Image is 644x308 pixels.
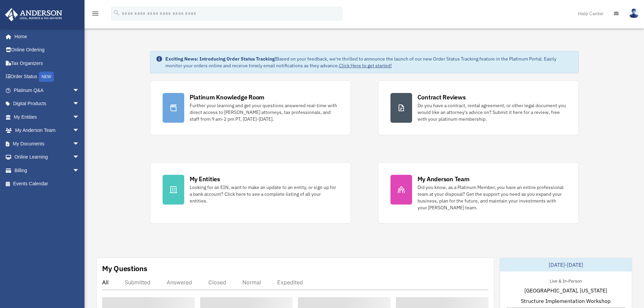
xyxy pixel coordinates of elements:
img: Anderson Advisors Platinum Portal [3,8,64,21]
a: My Entitiesarrow_drop_down [5,110,90,124]
div: Further your learning and get your questions answered real-time with direct access to [PERSON_NAM... [190,102,338,122]
div: Do you have a contract, rental agreement, or other legal document you would like an attorney's ad... [418,102,566,122]
a: Order StatusNEW [5,70,90,84]
a: menu [91,12,99,18]
a: Home [5,30,86,43]
strong: Exciting News: Introducing Order Status Tracking! [165,56,276,62]
span: arrow_drop_down [73,137,86,151]
div: My Entities [190,175,220,183]
div: [DATE]-[DATE] [500,258,632,271]
span: arrow_drop_down [73,84,86,97]
div: Based on your feedback, we're thrilled to announce the launch of our new Order Status Tracking fe... [165,55,573,69]
i: menu [91,9,99,18]
div: Did you know, as a Platinum Member, you have an entire professional team at your disposal? Get th... [418,184,566,211]
span: [GEOGRAPHIC_DATA], [US_STATE] [524,286,607,294]
span: arrow_drop_down [73,164,86,177]
a: Platinum Q&Aarrow_drop_down [5,84,90,97]
a: Billingarrow_drop_down [5,164,90,177]
div: Closed [208,279,226,286]
a: Events Calendar [5,177,90,191]
span: arrow_drop_down [73,150,86,164]
div: All [102,279,109,286]
a: Online Ordering [5,43,90,57]
div: My Questions [102,263,147,274]
a: Online Learningarrow_drop_down [5,150,90,164]
a: Contract Reviews Do you have a contract, rental agreement, or other legal document you would like... [378,80,579,135]
a: My Anderson Team Did you know, as a Platinum Member, you have an entire professional team at your... [378,162,579,223]
span: arrow_drop_down [73,110,86,124]
div: Answered [167,279,192,286]
span: arrow_drop_down [73,97,86,111]
div: Contract Reviews [418,93,466,101]
div: Live & In-Person [544,277,587,284]
a: Digital Productsarrow_drop_down [5,97,90,111]
a: My Anderson Teamarrow_drop_down [5,124,90,137]
a: My Entities Looking for an EIN, want to make an update to an entity, or sign up for a bank accoun... [150,162,351,223]
a: Platinum Knowledge Room Further your learning and get your questions answered real-time with dire... [150,80,351,135]
a: Click Here to get started! [339,63,392,69]
div: Expedited [277,279,303,286]
div: Normal [242,279,261,286]
img: User Pic [629,8,639,18]
i: search [113,9,120,17]
div: Platinum Knowledge Room [190,93,265,101]
div: Submitted [125,279,150,286]
span: arrow_drop_down [73,124,86,138]
span: Structure Implementation Workshop [521,297,611,305]
div: NEW [39,72,54,82]
div: My Anderson Team [418,175,470,183]
a: My Documentsarrow_drop_down [5,137,90,150]
a: Tax Organizers [5,56,90,70]
div: Looking for an EIN, want to make an update to an entity, or sign up for a bank account? Click her... [190,184,338,204]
